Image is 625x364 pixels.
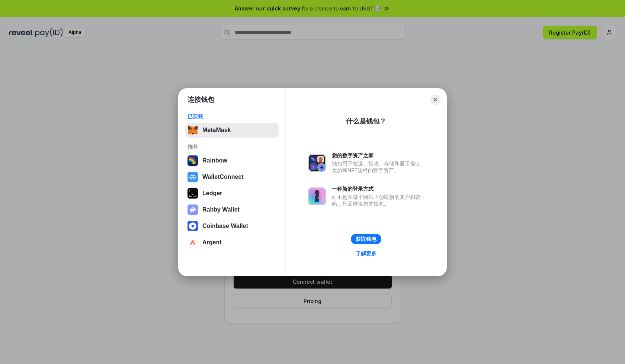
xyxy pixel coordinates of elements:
[187,237,198,248] img: svg+xml,%3Csvg%20width%3D%2228%22%20height%3D%2228%22%20viewBox%3D%220%200%2028%2028%22%20fill%3D...
[202,174,244,180] div: WalletConnect
[202,190,222,197] div: Ledger
[202,239,222,246] div: Argent
[332,160,424,174] div: 钱包用于发送、接收、存储和显示像以太坊和NFT这样的数字资产。
[308,154,326,172] img: svg+xml,%3Csvg%20xmlns%3D%22http%3A%2F%2Fwww.w3.org%2F2000%2Fsvg%22%20fill%3D%22none%22%20viewBox...
[187,155,198,166] img: svg+xml,%3Csvg%20width%3D%22120%22%20height%3D%22120%22%20viewBox%3D%220%200%20120%20120%22%20fil...
[351,234,381,244] button: 获取钱包
[187,113,276,120] div: 已安装
[185,186,279,201] button: Ledger
[332,194,424,207] div: 而不是在每个网站上创建新的账户和密码，只需连接您的钱包。
[430,94,440,105] button: Close
[187,125,198,135] img: svg+xml,%3Csvg%20fill%3D%22none%22%20height%3D%2233%22%20viewBox%3D%220%200%2035%2033%22%20width%...
[202,157,227,164] div: Rainbow
[187,144,276,150] div: 推荐
[332,186,424,192] div: 一种新的登录方式
[308,187,326,205] img: svg+xml,%3Csvg%20xmlns%3D%22http%3A%2F%2Fwww.w3.org%2F2000%2Fsvg%22%20fill%3D%22none%22%20viewBox...
[351,249,381,258] a: 了解更多
[202,223,248,229] div: Coinbase Wallet
[185,123,279,138] button: MetaMask
[187,221,198,231] img: svg+xml,%3Csvg%20width%3D%2228%22%20height%3D%2228%22%20viewBox%3D%220%200%2028%2028%22%20fill%3D...
[202,127,231,133] div: MetaMask
[346,117,386,126] div: 什么是钱包？
[187,172,198,182] img: svg+xml,%3Csvg%20width%3D%2228%22%20height%3D%2228%22%20viewBox%3D%220%200%2028%2028%22%20fill%3D...
[185,219,279,233] button: Coinbase Wallet
[185,202,279,217] button: Rabby Wallet
[356,236,376,242] div: 获取钱包
[356,250,376,257] div: 了解更多
[187,95,214,104] h1: 连接钱包
[185,235,279,250] button: Argent
[332,152,424,159] div: 您的数字资产之家
[185,170,279,184] button: WalletConnect
[202,206,240,213] div: Rabby Wallet
[187,204,198,215] img: svg+xml,%3Csvg%20xmlns%3D%22http%3A%2F%2Fwww.w3.org%2F2000%2Fsvg%22%20fill%3D%22none%22%20viewBox...
[185,153,279,168] button: Rainbow
[187,188,198,199] img: svg+xml,%3Csvg%20xmlns%3D%22http%3A%2F%2Fwww.w3.org%2F2000%2Fsvg%22%20width%3D%2228%22%20height%3...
